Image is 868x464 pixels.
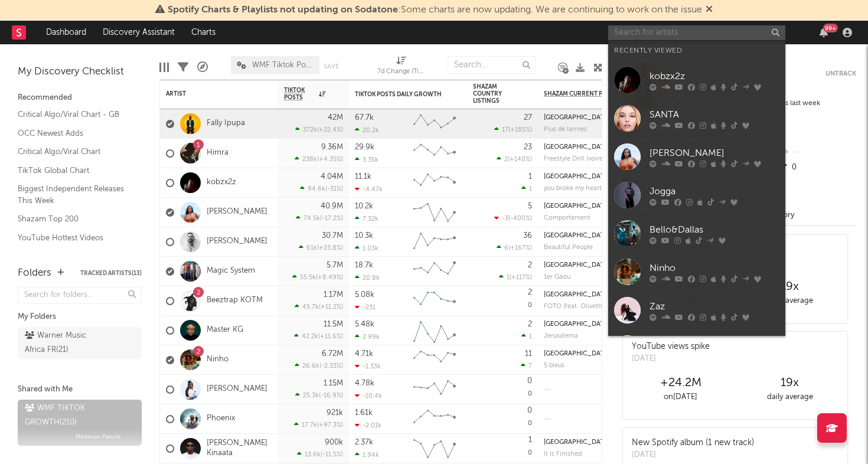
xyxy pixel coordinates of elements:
div: Beautiful People [544,244,593,251]
a: TikTok Global Chart [18,164,130,177]
div: ( ) [295,126,343,133]
span: Spotify Charts & Playlists not updating on Sodatone [168,5,398,15]
span: +185 % [510,127,530,133]
span: +11.2 % [321,304,341,311]
svg: Chart title [408,227,461,257]
div: [GEOGRAPHIC_DATA] [544,321,611,328]
div: Cameroon [544,114,611,122]
div: 1.94k [355,451,379,459]
span: 1 [507,275,510,281]
div: on [DATE] [626,390,735,404]
div: 900k [325,439,343,446]
div: Track Name: Beautiful People [544,244,593,251]
div: Track Name: Jerusalema [544,332,578,340]
div: TikTok Posts Daily Growth [355,91,443,98]
div: Jogga [650,184,779,198]
input: Search... [448,56,536,74]
span: Minhloan Paturle [76,430,121,444]
div: 19 x [735,376,844,390]
div: kobzx2z [650,69,779,83]
a: Phoenix [207,414,235,424]
div: 19 x [735,280,844,294]
a: [PERSON_NAME] Kinaata [207,439,272,459]
span: 45.7k [302,304,319,311]
svg: Chart title [408,286,461,316]
div: 7d Change (TikTok Posts) [377,65,425,79]
div: Artist [166,90,254,97]
div: you broke my heart [544,185,602,192]
span: +4.35 % [319,156,341,163]
svg: Chart title [408,139,461,168]
div: 9.36M [321,143,343,151]
div: 2 [528,289,532,296]
div: -2.01k [355,421,381,429]
div: 0 [473,375,532,404]
svg: Chart title [408,434,461,463]
div: 2.99k [355,333,380,341]
span: +11.6 % [320,334,341,340]
div: 27 [524,114,532,122]
div: Switzerland [544,232,611,240]
div: Plus de larmes [544,126,587,133]
div: 3.35k [355,156,378,164]
div: -- [778,145,856,160]
span: 25.3k [303,393,319,399]
span: 61k [306,245,317,251]
div: Senegal [544,202,611,210]
span: Dismiss [706,5,713,15]
div: -1.33k [355,362,381,370]
div: ( ) [494,126,532,133]
div: YouTube views spike [632,341,710,353]
a: [PERSON_NAME] [207,237,267,247]
div: Recently Viewed [614,44,779,58]
button: Untrack [825,68,856,80]
div: Tunisia [544,321,611,328]
a: kobzx2z [608,61,785,99]
div: Track Name: Freestyle Drill Ivoire 5 [544,155,608,163]
div: 10.3k [355,232,373,240]
div: 1.03k [355,244,378,252]
a: Beeztrap KOTM [207,296,263,306]
div: Ninho [650,261,779,275]
div: 7.32k [355,215,378,223]
span: 17 [502,127,508,133]
div: +24.2M [626,376,735,390]
a: Critical Algo/Viral Chart [18,145,130,158]
div: ( ) [497,155,532,163]
a: Discovery Assistant [94,21,183,44]
div: 5.7M [327,262,343,269]
div: 11 [525,350,532,358]
span: 238k [302,156,317,163]
div: Bello&Dallas [650,223,779,237]
div: FOTO (feat. Olivetheboy) [544,303,618,311]
div: Tanzania [544,262,611,269]
div: 11.5M [324,321,343,328]
div: -231 [355,303,376,311]
a: Zaz [608,291,785,329]
div: Track Name: you broke my heart [544,185,602,192]
div: 11.1k [355,173,371,181]
div: 1.61k [355,409,373,417]
a: Fally Ipupa [207,119,245,129]
div: Comportement [544,214,590,222]
span: 1 [529,334,532,340]
div: ( ) [499,273,532,281]
a: OCC Newest Adds [18,127,130,140]
div: New Spotify album (1 new track) [632,437,754,449]
span: +140 % [510,156,530,163]
div: 6.72M [322,350,343,358]
a: Magic System [207,266,255,276]
span: +8.49 % [318,275,341,281]
div: [GEOGRAPHIC_DATA] [544,233,611,239]
div: -10.4k [355,392,382,400]
div: Freestyle Drill Ivoire 5 [544,155,608,163]
svg: Chart title [408,345,461,375]
div: Recommended [18,91,142,105]
div: Shazam Country Listings [473,83,514,104]
div: 20.2k [355,126,379,134]
button: Tracked Artists(13) [80,270,142,276]
a: Ninho [608,253,785,291]
div: 1 [528,436,532,444]
button: Save [324,63,339,70]
div: Ghana [544,291,611,299]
